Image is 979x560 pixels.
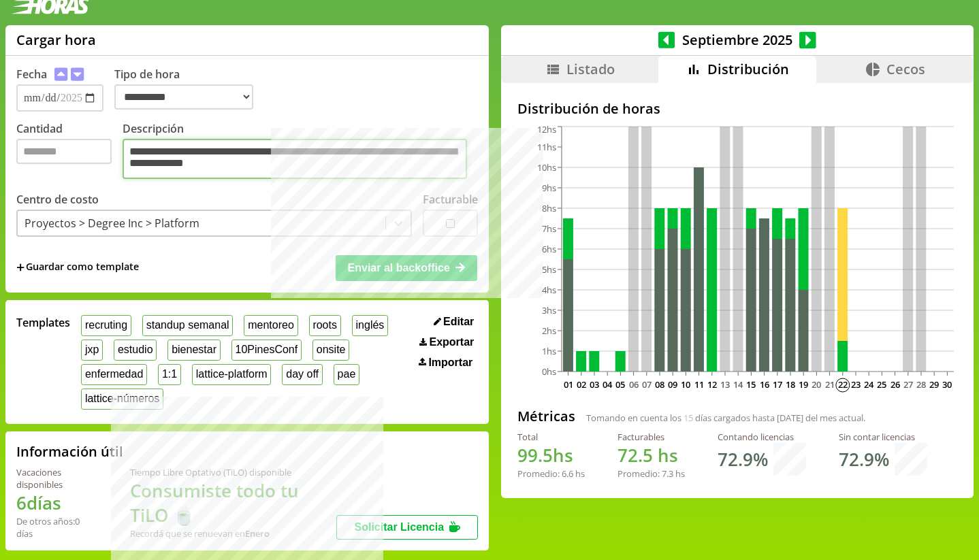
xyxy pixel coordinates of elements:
text: 20 [812,378,821,391]
text: 06 [628,378,638,391]
label: Facturable [423,192,478,207]
button: standup semanal [142,315,233,336]
button: day off [282,364,322,385]
tspan: 9hs [542,182,556,194]
text: 26 [890,378,899,391]
text: 05 [615,378,625,391]
select: Tipo de hora [114,84,253,110]
textarea: Descripción [123,139,467,179]
button: bienestar [167,340,220,361]
button: lattice-platform [192,364,272,385]
text: 08 [655,378,664,391]
text: 10 [681,378,690,391]
div: Recordá que se renuevan en [130,527,336,540]
text: 25 [877,378,886,391]
button: onsite [312,340,349,361]
tspan: 5hs [542,263,556,276]
div: Sin contar licencias [839,431,927,443]
text: 28 [916,378,926,391]
button: 1:1 [158,364,181,385]
span: Enviar al backoffice [348,262,450,274]
label: Tipo de hora [114,67,264,112]
text: 15 [746,378,756,391]
div: Total [517,431,585,443]
h1: 6 días [16,491,97,515]
span: Exportar [430,336,475,348]
text: 11 [694,378,703,391]
span: 72.5 [617,443,653,467]
button: Enviar al backoffice [336,255,477,281]
button: 10PinesConf [231,340,302,361]
span: Listado [566,60,615,78]
text: 03 [590,378,599,391]
tspan: 0hs [542,365,556,378]
span: Templates [16,315,70,330]
tspan: 7hs [542,223,556,235]
h2: Distribución de horas [517,99,957,118]
label: Cantidad [16,121,123,182]
text: 29 [929,378,939,391]
span: Editar [443,316,474,328]
tspan: 10hs [537,161,556,174]
span: Septiembre 2025 [675,31,799,49]
label: Fecha [16,67,47,82]
tspan: 12hs [537,123,556,135]
text: 14 [733,378,743,391]
text: 27 [903,378,913,391]
button: estudio [114,340,157,361]
text: 13 [720,378,730,391]
span: +Guardar como template [16,260,139,275]
label: Descripción [123,121,478,182]
button: enfermedad [81,364,147,385]
button: Editar [430,315,479,329]
h1: Consumiste todo tu TiLO 🍵 [130,478,336,527]
button: jxp [81,340,103,361]
div: Vacaciones disponibles [16,466,97,491]
label: Centro de costo [16,192,99,207]
h1: 72.9 % [839,447,889,472]
tspan: 11hs [537,141,556,153]
text: 07 [642,378,652,391]
span: + [16,260,25,275]
text: 21 [824,378,834,391]
text: 22 [838,378,848,391]
span: 6.6 [562,467,573,480]
button: recruting [81,315,131,336]
text: 17 [773,378,782,391]
h1: hs [517,443,585,467]
span: 7.3 [662,467,673,480]
div: Contando licencias [718,431,806,443]
button: mentoreo [244,315,298,336]
text: 23 [851,378,861,391]
tspan: 8hs [542,202,556,214]
div: Tiempo Libre Optativo (TiLO) disponible [130,466,336,478]
tspan: 3hs [542,304,556,316]
div: Promedio: hs [617,467,685,480]
text: 24 [864,378,874,391]
text: 02 [577,378,586,391]
h1: 72.9 % [718,447,768,472]
span: Cecos [886,60,925,78]
text: 30 [942,378,952,391]
button: inglés [352,315,388,336]
text: 09 [668,378,677,391]
text: 04 [603,378,613,391]
button: roots [309,315,341,336]
button: lattice-números [81,389,163,410]
div: Promedio: hs [517,467,585,480]
tspan: 6hs [542,243,556,255]
text: 18 [786,378,795,391]
tspan: 4hs [542,284,556,296]
span: 99.5 [517,443,553,467]
span: 15 [684,412,693,424]
span: Importar [428,357,472,369]
span: Distribución [707,60,789,78]
input: Cantidad [16,139,112,164]
tspan: 2hs [542,325,556,337]
button: Solicitar Licencia [336,515,478,540]
tspan: 1hs [542,345,556,357]
button: Exportar [415,335,478,349]
text: 19 [799,378,808,391]
div: De otros años: 0 días [16,515,97,540]
text: 01 [563,378,573,391]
